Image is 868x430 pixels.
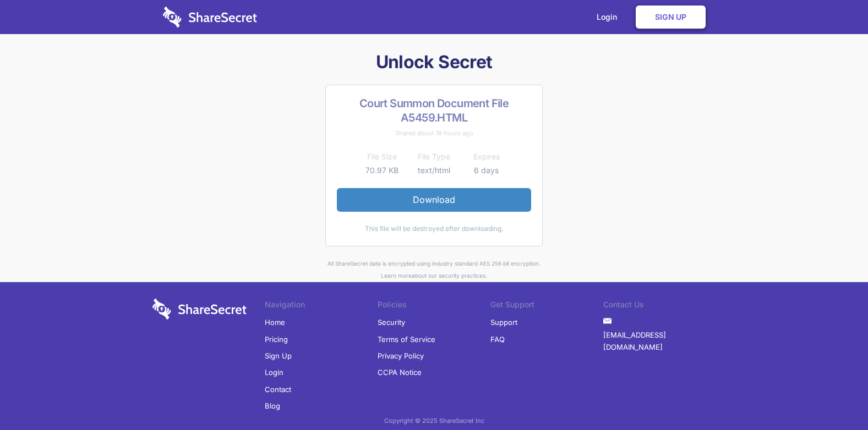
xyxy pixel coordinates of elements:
[603,299,716,314] li: Contact Us
[148,257,720,282] div: All ShareSecret data is encrypted using industry standard AES 256 bit encryption. about our secur...
[460,150,512,163] th: Expires
[356,164,408,177] td: 70.97 KB
[381,272,412,279] a: Learn more
[337,188,531,211] a: Download
[378,314,405,330] a: Security
[265,314,285,330] a: Home
[265,348,292,364] a: Sign Up
[603,327,716,356] a: [EMAIL_ADDRESS][DOMAIN_NAME]
[265,381,291,398] a: Contact
[378,299,490,314] li: Policies
[265,299,378,314] li: Navigation
[265,398,280,414] a: Blog
[265,364,283,381] a: Login
[148,51,720,74] h1: Unlock Secret
[378,348,424,364] a: Privacy Policy
[337,223,531,235] div: This file will be destroyed after downloading.
[265,331,288,348] a: Pricing
[337,127,531,139] div: Shared about 19 hours ago
[163,7,257,27] img: logo-wordmark-white-trans-d4663122ce5f474addd5e946df7df03e33cb6a1c49d2221995e7729f52c070b2.svg
[337,96,531,125] h2: Court Summon Document File A5459.HTML
[378,364,422,381] a: CCPA Notice
[408,150,460,163] th: File Type
[408,164,460,177] td: text/html
[490,314,517,330] a: Support
[490,331,505,348] a: FAQ
[460,164,512,177] td: 6 days
[356,150,408,163] th: File Size
[152,299,247,319] img: logo-wordmark-white-trans-d4663122ce5f474addd5e946df7df03e33cb6a1c49d2221995e7729f52c070b2.svg
[378,331,435,348] a: Terms of Service
[636,5,706,29] a: Sign Up
[490,299,603,314] li: Get Support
